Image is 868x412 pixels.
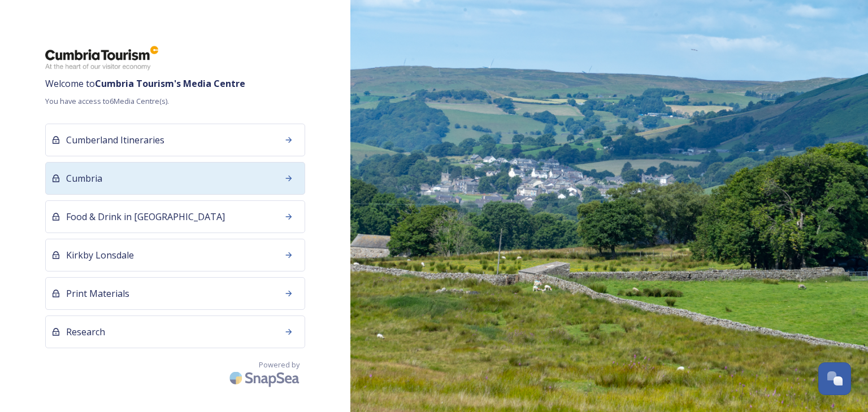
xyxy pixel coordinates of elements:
span: Cumbria [66,172,102,185]
a: Food & Drink in [GEOGRAPHIC_DATA] [45,200,305,239]
span: Print Materials [66,287,129,300]
a: Cumbria [45,162,305,200]
span: Cumberland Itineraries [66,133,164,147]
span: Welcome to [45,77,305,90]
span: You have access to 6 Media Centre(s). [45,96,305,107]
a: Kirkby Lonsdale [45,239,305,277]
img: ct_logo.png [45,45,158,71]
span: Research [66,325,105,339]
a: Cumberland Itineraries [45,124,305,162]
a: Research [45,315,305,354]
span: Food & Drink in [GEOGRAPHIC_DATA] [66,210,225,223]
button: Open Chat [818,362,851,395]
img: SnapSea Logo [226,365,305,391]
strong: Cumbria Tourism 's Media Centre [95,77,245,90]
span: Powered by [259,360,300,370]
span: Kirkby Lonsdale [66,248,134,262]
a: Print Materials [45,277,305,315]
